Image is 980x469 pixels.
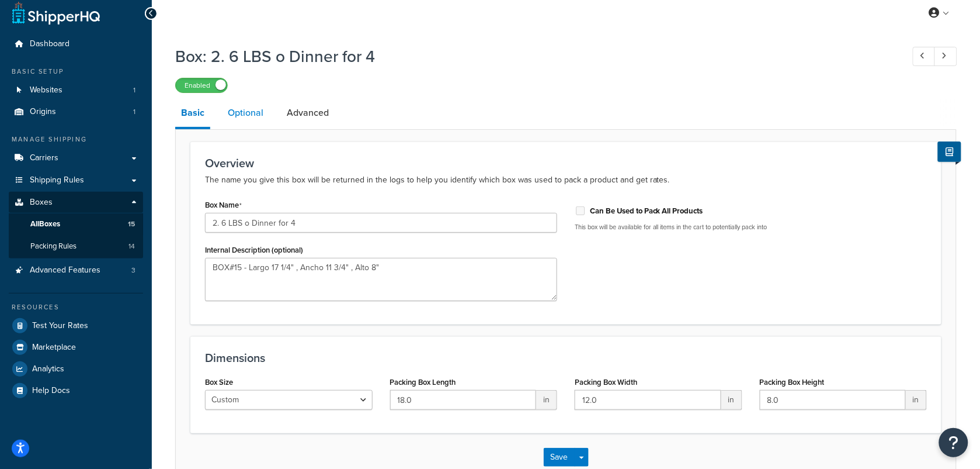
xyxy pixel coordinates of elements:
span: in [906,390,927,410]
a: Marketplace [9,337,143,358]
span: Help Docs [32,386,70,396]
textarea: BOX#15 - Largo 17 1/4" , Ancho 11 3/4" , Alto 8" [205,258,557,301]
button: Save [544,448,575,467]
a: Advanced Features3 [9,260,143,281]
a: Help Docs [9,380,143,401]
div: Resources [9,302,143,312]
label: Can Be Used to Pack All Products [590,206,703,216]
span: All Boxes [30,219,60,229]
span: Websites [30,85,62,95]
span: 15 [128,219,135,229]
label: Packing Box Height [760,378,825,387]
a: Analytics [9,358,143,380]
a: Basic [175,99,210,129]
span: 1 [133,85,135,95]
label: Internal Description (optional) [205,246,303,254]
li: Boxes [9,192,143,258]
a: Dashboard [9,33,143,55]
li: Advanced Features [9,260,143,281]
button: Show Help Docs [938,142,961,162]
span: Packing Rules [30,242,77,251]
span: Test Your Rates [32,321,88,331]
p: The name you give this box will be returned in the logs to help you identify which box was used t... [205,173,927,187]
span: 1 [133,107,135,117]
a: Advanced [281,99,335,127]
li: Packing Rules [9,236,143,257]
span: Origins [30,107,56,117]
span: 14 [128,242,135,251]
button: Open Resource Center [939,428,968,457]
li: Websites [9,80,143,101]
input: This option can't be selected because the box is assigned to a dimensional rule [575,206,586,215]
span: Carriers [30,153,58,163]
p: This box will be available for all items in the cart to potentially pack into [575,223,927,232]
h1: Box: 2. 6 LBS o Dinner for 4 [175,45,891,68]
a: Next Record [934,47,957,66]
a: Packing Rules14 [9,236,143,257]
label: Packing Box Length [390,378,456,387]
span: Boxes [30,198,53,208]
a: Optional [222,99,269,127]
a: Carriers [9,147,143,169]
h3: Overview [205,157,927,170]
span: Shipping Rules [30,175,84,185]
a: Shipping Rules [9,170,143,191]
span: Dashboard [30,39,69,49]
a: Websites1 [9,80,143,101]
label: Box Name [205,201,242,210]
span: in [721,390,742,410]
label: Box Size [205,378,233,387]
div: Manage Shipping [9,135,143,144]
span: Analytics [32,364,64,374]
span: Marketplace [32,343,76,353]
li: Origins [9,101,143,123]
label: Packing Box Width [575,378,637,387]
h3: Dimensions [205,351,927,364]
span: Advanced Features [30,265,100,275]
a: Boxes [9,192,143,213]
a: AllBoxes15 [9,213,143,235]
label: Enabled [176,78,227,92]
a: Test Your Rates [9,315,143,336]
a: Previous Record [913,47,936,66]
div: Basic Setup [9,67,143,77]
span: in [536,390,557,410]
a: Origins1 [9,101,143,123]
span: 3 [131,265,135,275]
